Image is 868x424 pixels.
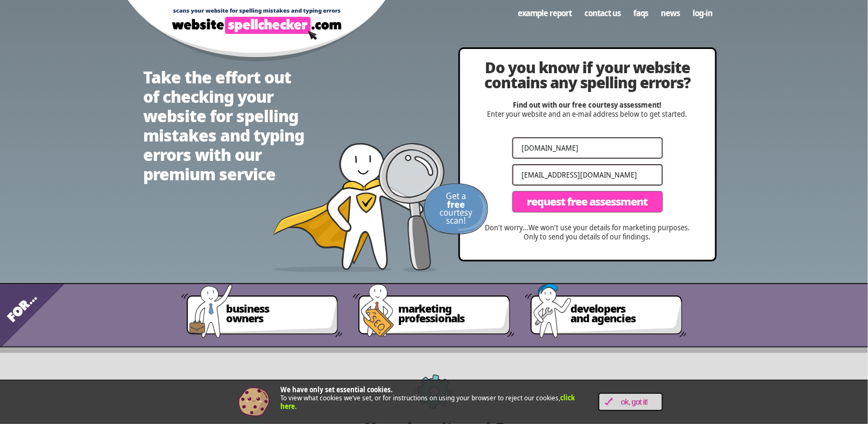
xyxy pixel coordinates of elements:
a: businessowners [214,298,343,342]
a: developersand agencies [558,298,687,342]
strong: Find out with our free courtesy assessment! [513,100,662,110]
a: marketingprofessionals [385,298,514,342]
a: OK, Got it! [598,393,663,411]
button: Request Free Assessment [512,191,663,213]
img: Get a FREE courtesy scan! [424,183,488,235]
a: Log-in [687,3,719,23]
p: To view what cookies we’ve set, or for instructions on using your browser to reject our cookies, . [281,386,582,411]
a: News [655,3,687,23]
span: OK, Got it! [613,398,657,407]
img: Cookie [238,386,270,418]
h1: Take the effort out of checking your website for spelling mistakes and typing errors with our pre... [144,68,305,184]
span: marketing professionals [398,304,502,323]
span: business owners [227,304,330,323]
input: eg https://www.mywebsite.com/ [512,137,663,159]
span: developers and agencies [570,304,674,323]
a: click here [281,393,575,411]
img: website spellchecker scans your website looking for spelling mistakes [273,143,445,272]
p: Don’t worry…We won’t use your details for marketing purposes. Only to send you details of our fin... [482,223,694,242]
p: Enter your website and an e-mail address below to get started. [482,101,694,119]
a: FAQs [627,3,655,23]
a: Example Report [512,3,578,23]
strong: We have only set essential cookies. [281,385,393,394]
h2: Do you know if your website contains any spelling errors? [482,60,694,90]
a: Contact us [578,3,627,23]
span: Request Free Assessment [527,196,648,207]
input: Your email address [512,164,663,186]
